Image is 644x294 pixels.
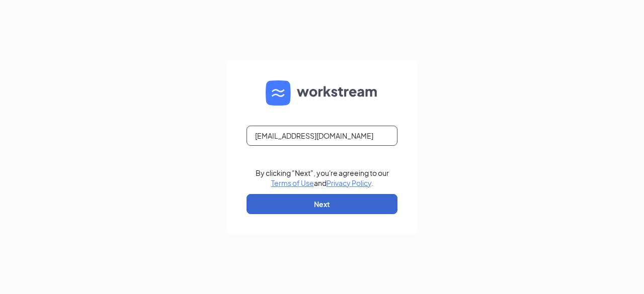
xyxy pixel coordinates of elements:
[247,126,397,146] input: Email
[266,80,378,106] img: WS logo and Workstream text
[271,178,314,187] a: Terms of Use
[327,178,371,187] a: Privacy Policy
[247,194,397,214] button: Next
[256,168,389,188] div: By clicking "Next", you're agreeing to our and .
